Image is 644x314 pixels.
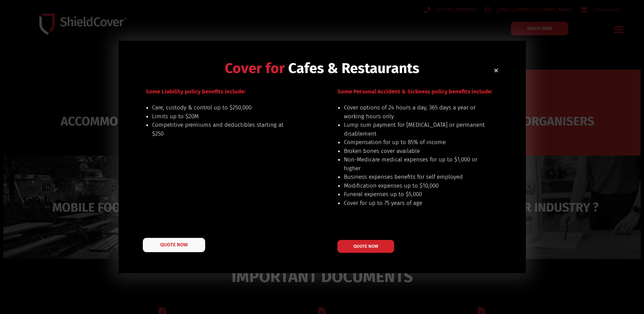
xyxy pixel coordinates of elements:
[344,181,485,190] li: Modification expenses up to $10,000
[344,147,485,156] li: Broken bones cover available
[353,244,378,248] span: QUOTE NOW
[146,88,245,95] span: Some Liability policy benefits include:
[344,190,485,199] li: Funeral expenses up to $5,000
[152,121,294,138] li: Competitive premiums and deductibles starting at $250
[344,138,485,147] li: Compensation for up to 85% of income
[494,68,499,73] a: Close
[344,103,485,121] li: Cover options of 24 hours a day, 365 days a year or working hours only
[337,88,492,95] span: Some Personal Accident & Sickness policy benefits include:
[152,103,294,112] li: Care, custody & control up to $250,000
[344,199,485,208] li: Cover for up to 75 years of age
[344,173,485,181] li: Business expenses benefits for self employed
[143,238,205,252] a: QUOTE NOW
[344,121,485,138] li: Lump sum payment for [MEDICAL_DATA] or permanent disablement
[160,242,187,247] span: QUOTE NOW
[152,112,294,121] li: Limits up to $20M
[288,60,419,77] span: Cafes & Restaurants
[344,155,485,173] li: Non-Medicare medical expenses for up to $1,000 or higher
[337,240,394,253] a: QUOTE NOW
[225,60,285,77] span: Cover for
